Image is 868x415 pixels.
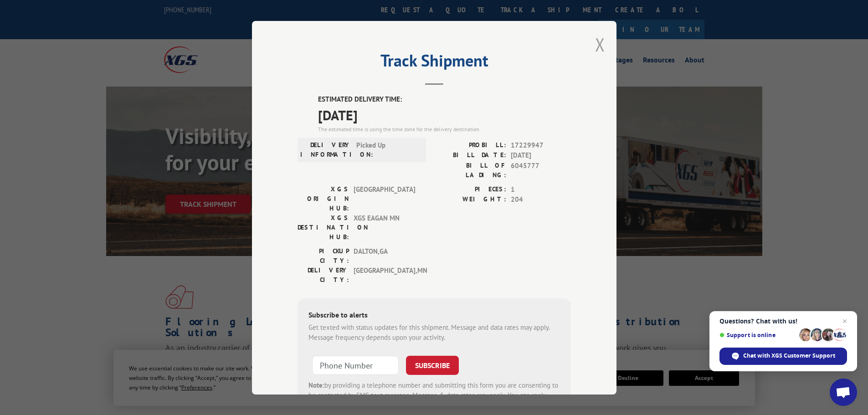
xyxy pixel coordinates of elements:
div: The estimated time is using the time zone for the delivery destination. [318,125,571,133]
span: 1 [511,184,571,195]
label: ESTIMATED DELIVERY TIME: [318,94,571,105]
span: Questions? Chat with us! [719,318,847,325]
span: Chat with XGS Customer Support [743,352,835,360]
div: Get texted with status updates for this shipment. Message and data rates may apply. Message frequ... [308,322,560,343]
input: Phone Number [312,355,399,374]
span: Close chat [839,316,850,327]
span: [GEOGRAPHIC_DATA] , MN [354,265,415,284]
button: Close modal [595,32,605,56]
span: Picked Up [356,140,418,159]
label: XGS ORIGIN HUB: [298,184,349,213]
div: by providing a telephone number and submitting this form you are consenting to be contacted by SM... [308,380,560,411]
span: 204 [511,195,571,205]
button: SUBSCRIBE [406,355,459,374]
label: BILL OF LADING: [434,160,506,179]
span: Support is online [719,332,796,338]
h2: Track Shipment [298,54,571,72]
span: 6045777 [511,160,571,179]
span: 17229947 [511,140,571,150]
label: PICKUP CITY: [298,246,349,265]
div: Subscribe to alerts [308,309,560,322]
label: BILL DATE: [434,150,506,161]
label: WEIGHT: [434,195,506,205]
label: PROBILL: [434,140,506,150]
div: Chat with XGS Customer Support [719,348,847,365]
label: PIECES: [434,184,506,195]
span: [DATE] [318,104,571,125]
span: XGS EAGAN MN [354,213,415,241]
label: DELIVERY INFORMATION: [300,140,352,159]
label: XGS DESTINATION HUB: [298,213,349,241]
span: [DATE] [511,150,571,161]
label: DELIVERY CITY: [298,265,349,284]
span: [GEOGRAPHIC_DATA] [354,184,415,213]
span: DALTON , GA [354,246,415,265]
div: Open chat [830,379,857,406]
strong: Note: [308,380,324,389]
